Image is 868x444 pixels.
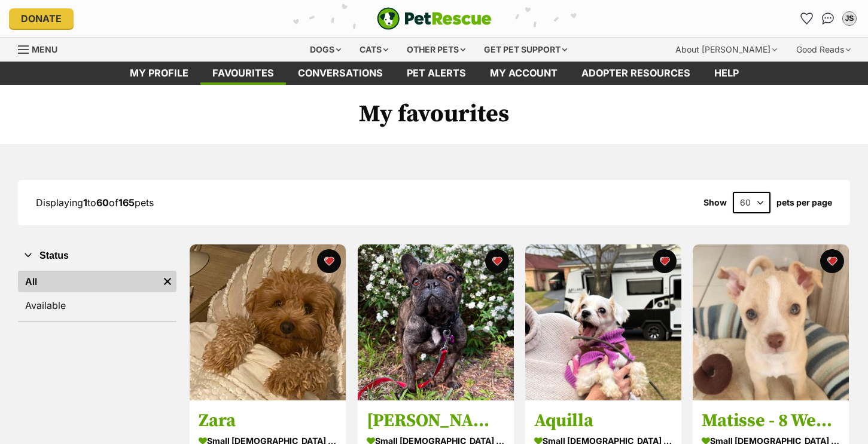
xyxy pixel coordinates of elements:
[476,38,575,62] div: Get pet support
[190,244,346,400] img: Zara
[840,9,859,28] button: My account
[200,62,286,85] a: Favourites
[199,409,337,432] h3: Zara
[159,271,176,292] a: Remove filter
[653,249,677,273] button: favourite
[9,8,74,29] a: Donate
[843,13,855,25] div: JS
[398,38,474,62] div: Other pets
[36,197,154,209] span: Displaying to of pets
[788,38,859,62] div: Good Reads
[693,244,849,400] img: Matisse - 8 Week Old Maltese X
[18,248,176,264] button: Status
[702,62,751,85] a: Help
[776,198,832,207] label: pets per page
[96,197,109,209] strong: 60
[822,13,835,25] img: chat-41dd97257d64d25036548639549fe6c8038ab92f7586957e7f3b1b290dea8141.svg
[18,271,159,292] a: All
[318,249,342,273] button: favourite
[395,62,478,85] a: Pet alerts
[377,7,492,30] img: logo-e224e6f780fb5917bec1dbf3a21bbac754714ae5b6737aabdf751b685950b380.svg
[525,244,681,400] img: Aquilla
[534,409,672,432] h3: Aquilla
[18,268,176,321] div: Status
[358,244,514,400] img: Harley Quinn
[797,9,859,28] ul: Account quick links
[820,249,844,273] button: favourite
[18,295,176,316] a: Available
[18,38,66,59] a: Menu
[702,409,840,432] h3: Matisse - 8 Week Old Maltese X
[569,62,702,85] a: Adopter resources
[351,38,397,62] div: Cats
[485,249,509,273] button: favourite
[367,409,505,432] h3: [PERSON_NAME]
[703,198,727,207] span: Show
[667,38,785,62] div: About [PERSON_NAME]
[301,38,349,62] div: Dogs
[286,62,395,85] a: conversations
[818,9,837,28] a: Conversations
[118,197,135,209] strong: 165
[32,44,57,54] span: Menu
[377,7,492,30] a: PetRescue
[797,9,816,28] a: Favourites
[83,197,87,209] strong: 1
[118,62,200,85] a: My profile
[478,62,569,85] a: My account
